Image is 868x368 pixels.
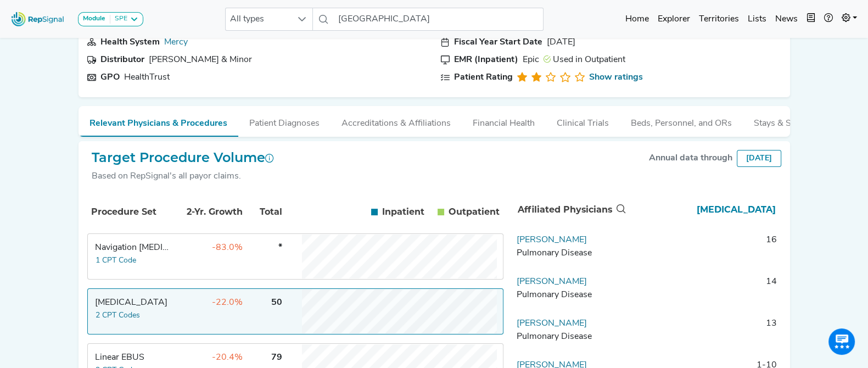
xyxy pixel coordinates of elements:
[334,8,544,31] input: Search a physician or facility
[238,106,331,136] button: Patient Diagnoses
[628,192,781,228] th: Transbronchial Biopsy
[95,241,170,254] div: Navigation Bronchoscopy
[517,236,587,244] a: [PERSON_NAME]
[95,309,141,322] button: 2 CPT Codes
[743,106,830,136] button: Stays & Services
[89,193,172,231] th: Procedure Set
[462,106,546,136] button: Financial Health
[517,277,587,286] a: [PERSON_NAME]
[92,150,274,166] h2: Target Procedure Volume
[517,319,587,328] a: [PERSON_NAME]
[802,8,820,30] button: Intel Book
[517,247,623,260] div: Pulmonary Disease
[149,53,252,66] div: Owens & Minor
[100,53,144,66] div: Distributor
[110,15,127,24] div: SPE
[271,298,282,307] span: 50
[620,106,743,136] button: Beds, Personnel, and ORs
[382,205,424,219] span: Inpatient
[628,317,781,350] td: 13
[771,8,802,30] a: News
[653,8,695,30] a: Explorer
[517,330,623,343] div: Pulmonary Disease
[212,298,243,307] span: -22.0%
[589,71,643,84] a: Show ratings
[513,192,628,228] th: Affiliated Physicians
[547,36,575,49] div: [DATE]
[331,106,462,136] button: Accreditations & Affiliations
[79,106,238,137] button: Relevant Physicians & Procedures
[546,106,620,136] button: Clinical Trials
[628,233,781,266] td: 16
[164,36,188,49] div: Mercy
[164,38,188,47] a: Mercy
[271,353,282,362] span: 79
[83,15,105,22] strong: Module
[124,71,170,84] div: HealthTrust
[95,254,137,267] button: 1 CPT Code
[92,170,274,183] div: Based on RepSignal's all payor claims.
[212,353,243,362] span: -20.4%
[523,53,539,66] div: Epic
[454,36,542,49] div: Fiscal Year Start Date
[737,150,781,167] div: [DATE]
[95,351,170,364] div: Linear EBUS
[245,193,284,231] th: Total
[628,275,781,308] td: 14
[449,205,500,219] span: Outpatient
[649,152,732,165] div: Annual data through
[695,8,743,30] a: Territories
[173,193,244,231] th: 2-Yr. Growth
[78,12,143,26] button: ModuleSPE
[454,71,513,84] div: Patient Rating
[454,53,518,66] div: EMR (Inpatient)
[226,8,292,30] span: All types
[517,288,623,302] div: Pulmonary Disease
[212,243,243,252] span: -83.0%
[100,36,160,49] div: Health System
[743,8,771,30] a: Lists
[621,8,653,30] a: Home
[95,296,170,309] div: Transbronchial Biopsy
[544,53,625,66] div: Used in Outpatient
[100,71,120,84] div: GPO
